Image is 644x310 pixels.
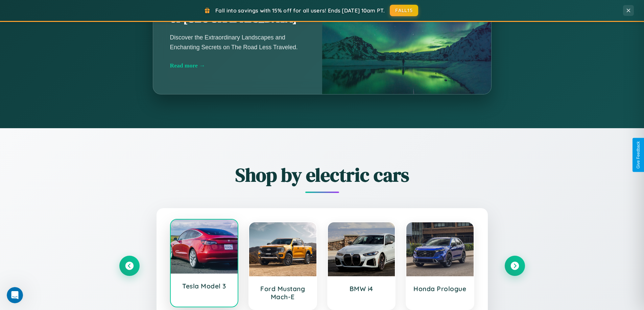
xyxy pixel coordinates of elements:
p: Discover the Extraordinary Landscapes and Enchanting Secrets on The Road Less Traveled. [170,33,305,52]
h3: Tesla Model 3 [177,282,231,290]
h3: BMW i4 [335,285,388,293]
button: FALL15 [390,5,418,16]
h3: Honda Prologue [413,285,467,293]
h2: Shop by electric cars [119,162,525,188]
span: Fall into savings with 15% off for all users! Ends [DATE] 10am PT. [215,7,385,14]
iframe: Intercom live chat [7,287,23,303]
h3: Ford Mustang Mach-E [256,285,310,301]
div: Give Feedback [636,141,641,169]
div: Read more → [170,62,305,69]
